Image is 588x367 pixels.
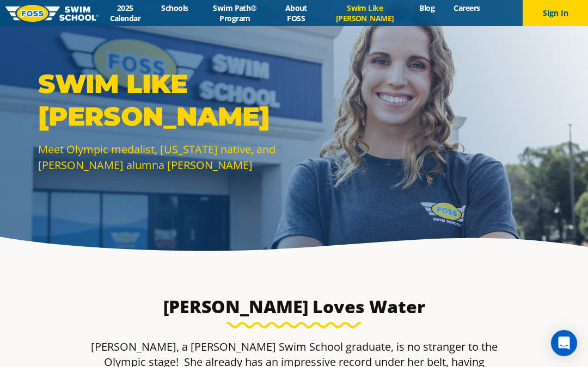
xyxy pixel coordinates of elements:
[38,141,289,173] p: Meet Olympic medalist, [US_STATE] native, and [PERSON_NAME] alumna [PERSON_NAME]
[444,3,489,13] a: Careers
[99,3,152,23] a: 2025 Calendar
[410,3,444,13] a: Blog
[198,3,272,23] a: Swim Path® Program
[152,3,198,13] a: Schools
[5,5,99,22] img: FOSS Swim School Logo
[38,67,289,133] p: SWIM LIKE [PERSON_NAME]
[146,296,442,318] h3: [PERSON_NAME] Loves Water
[320,3,410,23] a: Swim Like [PERSON_NAME]
[551,330,577,356] div: Open Intercom Messenger
[272,3,320,23] a: About FOSS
